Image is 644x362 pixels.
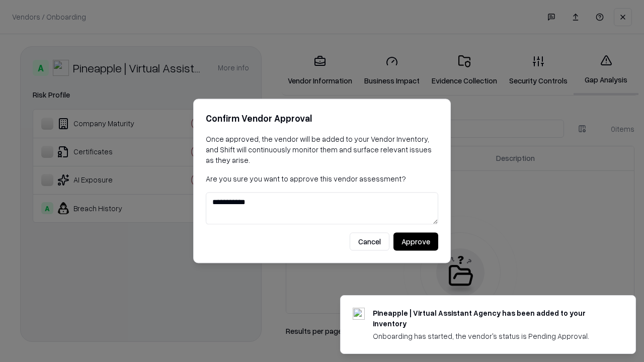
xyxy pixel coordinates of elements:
[206,134,438,165] p: Once approved, the vendor will be added to your Vendor Inventory, and Shift will continuously mon...
[373,308,611,329] div: Pineapple | Virtual Assistant Agency has been added to your inventory
[206,111,438,126] h2: Confirm Vendor Approval
[393,233,438,251] button: Approve
[373,331,611,341] div: Onboarding has started, the vendor's status is Pending Approval.
[350,233,389,251] button: Cancel
[206,173,438,184] p: Are you sure you want to approve this vendor assessment?
[353,308,365,320] img: trypineapple.com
